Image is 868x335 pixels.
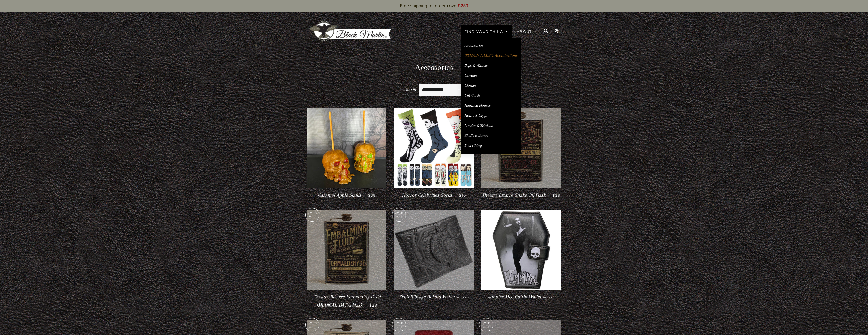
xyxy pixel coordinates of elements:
[394,290,474,304] a: Skull Ribcage Bi Fold Wallet — $25
[461,121,521,130] a: Jewelry & Trinkets
[307,210,387,290] img: Theatre Bizarre Embalming Fluid Formaldehyde Flask
[461,81,521,90] a: Clothes
[548,295,555,299] span: $25
[481,290,561,304] a: Vampira Mist Coffin Wallet — $25
[461,51,521,60] a: [PERSON_NAME]’s Abominations
[461,101,521,110] a: Haunted Houses
[394,108,474,188] img: Horror Celebrities Socks
[461,131,521,140] a: Skulls & Bones
[306,208,319,221] p: Sold Out
[394,210,474,290] img: Skull Ribcage Bi Fold Wallet
[479,318,493,331] p: Sold Out
[313,294,381,308] span: Theatre Bizarre Embalming Fluid [MEDICAL_DATA] Flask
[461,41,521,50] a: Accessories
[307,63,561,73] h1: Accessories
[461,25,512,38] a: Find Your Thing
[405,87,416,92] span: Sort by
[461,71,521,80] a: Candles
[364,303,367,308] span: —
[307,290,387,312] a: Theatre Bizarre Embalming Fluid [MEDICAL_DATA] Flask — $28
[461,91,521,100] a: Gift Cards
[306,318,319,331] p: Sold Out
[462,295,469,299] span: $25
[307,188,387,202] a: Caramel Apple Skulls — $38
[392,318,406,331] p: Sold Out
[459,193,466,198] span: $10
[481,188,561,202] a: Theatre Bizarre Snake Oil Flask — $28
[548,193,550,198] span: —
[402,192,452,198] span: Horror Celebrities Socks
[461,141,521,150] a: Everything
[369,303,377,308] span: $28
[399,294,455,300] span: Skull Ribcage Bi Fold Wallet
[394,188,474,202] a: Horror Celebrities Socks — $10
[513,25,541,38] a: About
[368,193,376,198] span: $38
[461,3,468,8] span: 250
[318,192,361,198] span: Caramel Apple Skulls
[363,193,366,198] span: —
[454,193,457,198] span: —
[457,295,459,299] span: —
[552,193,560,198] span: $28
[392,208,406,221] p: Sold Out
[307,108,387,188] img: Caramel Apple Skulls
[487,294,541,300] span: Vampira Mist Coffin Wallet
[543,295,546,299] span: —
[461,61,521,70] a: Bags & Wallets
[458,3,461,8] span: $
[482,192,546,198] span: Theatre Bizarre Snake Oil Flask
[307,20,392,42] img: Black Martin
[461,111,521,120] a: Home & Crypt
[481,210,561,290] img: Vampira Mist Coffin Wallet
